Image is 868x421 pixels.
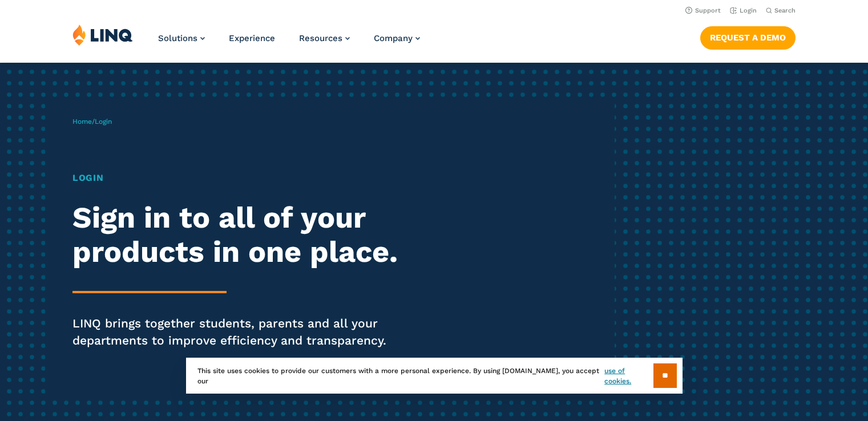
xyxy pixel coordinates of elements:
a: use of cookies. [604,366,653,386]
nav: Primary Navigation [158,24,420,62]
a: Support [685,7,721,14]
a: Request a Demo [700,26,796,49]
a: Resources [299,33,350,43]
a: Solutions [158,33,205,43]
a: Experience [229,33,275,43]
span: Search [774,7,796,14]
span: Company [374,33,413,43]
nav: Button Navigation [700,24,796,49]
button: Open Search Bar [766,6,796,15]
h2: Sign in to all of your products in one place. [72,201,407,269]
span: Login [95,118,112,126]
span: / [72,118,112,126]
a: Company [374,33,420,43]
div: This site uses cookies to provide our customers with a more personal experience. By using [DOMAIN... [186,358,683,394]
img: LINQ | K‑12 Software [72,24,133,46]
span: Solutions [158,33,197,43]
a: Home [72,118,92,126]
span: Resources [299,33,342,43]
p: LINQ brings together students, parents and all your departments to improve efficiency and transpa... [72,315,407,349]
h1: Login [72,171,407,185]
a: Login [730,7,757,14]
